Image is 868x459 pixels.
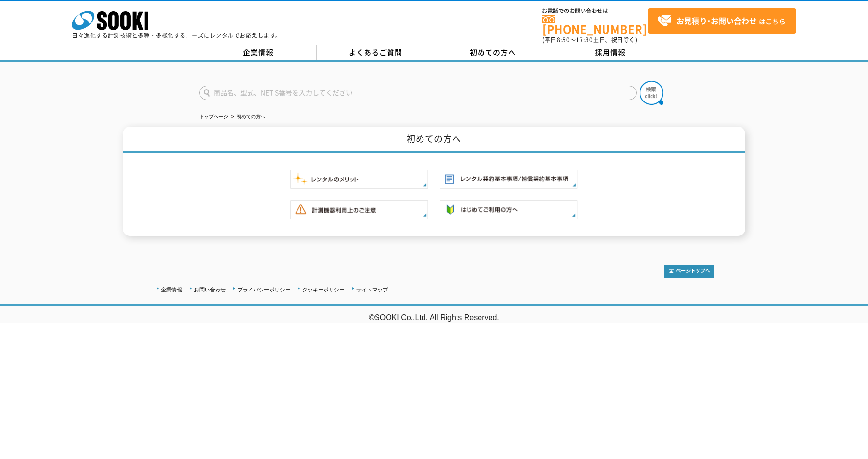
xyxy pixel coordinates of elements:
[440,200,578,219] img: 初めての方へ
[194,287,226,292] a: お問い合わせ
[542,8,648,14] span: お電話でのお問い合わせは
[356,287,388,292] a: サイトマップ
[676,15,757,26] strong: お見積り･お問い合わせ
[199,114,228,119] a: トップページ
[648,8,796,34] a: お見積り･お問い合わせはこちら
[290,170,428,189] img: レンタルのメリット
[229,112,265,122] li: 初めての方へ
[551,45,669,60] a: 採用情報
[123,127,745,153] h1: 初めての方へ
[199,45,317,60] a: 企業情報
[72,33,282,38] p: 日々進化する計測技術と多種・多様化するニーズにレンタルでお応えします。
[199,86,637,100] input: 商品名、型式、NETIS番号を入力してください
[657,14,786,28] span: はこちら
[576,35,593,44] span: 17:30
[542,35,637,44] span: (平日 ～ 土日、祝日除く)
[664,265,714,278] img: トップページへ
[557,35,570,44] span: 8:50
[290,200,428,219] img: 計測機器ご利用上のご注意
[470,47,516,57] span: 初めての方へ
[238,287,290,292] a: プライバシーポリシー
[542,15,648,34] a: [PHONE_NUMBER]
[440,170,578,189] img: レンタル契約基本事項／補償契約基本事項
[161,287,182,292] a: 企業情報
[434,45,551,60] a: 初めての方へ
[302,287,344,292] a: クッキーポリシー
[640,81,663,105] img: btn_search.png
[317,45,434,60] a: よくあるご質問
